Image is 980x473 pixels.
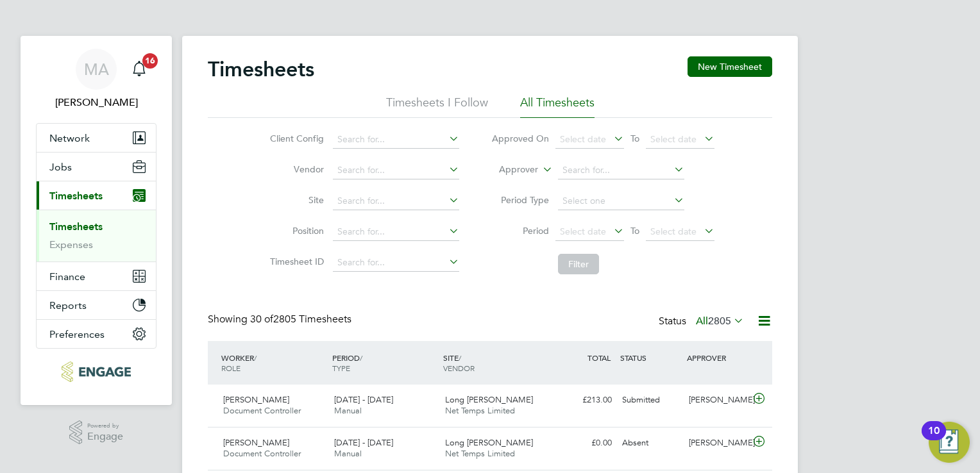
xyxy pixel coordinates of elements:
[49,190,103,202] span: Timesheets
[49,161,72,173] span: Jobs
[223,437,289,448] span: [PERSON_NAME]
[627,130,643,147] span: To
[87,431,123,442] span: Engage
[333,162,459,179] input: Search for...
[266,225,324,236] label: Position
[221,363,241,373] span: ROLE
[266,163,324,175] label: Vendor
[37,262,156,290] button: Finance
[333,223,459,241] input: Search for...
[659,313,747,331] div: Status
[49,238,93,251] a: Expenses
[491,133,549,144] label: Approved On
[459,353,461,363] span: /
[36,361,156,382] a: Go to home page
[684,346,750,369] div: APPROVER
[684,433,750,454] div: [PERSON_NAME]
[386,95,488,118] li: Timesheets I Follow
[332,363,350,373] span: TYPE
[21,36,172,405] nav: Main navigation
[445,448,515,459] span: Net Temps Limited
[520,95,595,118] li: All Timesheets
[37,210,156,261] div: Timesheets
[928,431,940,447] div: 10
[334,405,362,416] span: Manual
[929,422,970,463] button: Open Resource Center, 10 new notifications
[254,353,257,363] span: /
[334,437,393,448] span: [DATE] - [DATE]
[250,313,351,326] span: 2805 Timesheets
[87,420,123,431] span: Powered by
[62,361,130,382] img: bandk-logo-retina.png
[223,448,301,459] span: Document Controller
[49,328,105,340] span: Preferences
[223,394,289,405] span: [PERSON_NAME]
[650,226,697,237] span: Select date
[49,270,85,283] span: Finance
[617,390,684,411] div: Submitted
[334,448,362,459] span: Manual
[445,394,533,405] span: Long [PERSON_NAME]
[688,56,772,77] button: New Timesheet
[250,313,273,326] span: 30 of
[37,320,156,348] button: Preferences
[445,437,533,448] span: Long [PERSON_NAME]
[684,390,750,411] div: [PERSON_NAME]
[218,346,329,379] div: WORKER
[37,153,156,181] button: Jobs
[208,313,354,326] div: Showing
[550,390,617,411] div: £213.00
[491,194,549,206] label: Period Type
[333,131,459,149] input: Search for...
[443,363,475,373] span: VENDOR
[36,95,156,110] span: Matthew Arno
[333,192,459,210] input: Search for...
[84,61,109,78] span: MA
[587,353,611,363] span: TOTAL
[266,194,324,206] label: Site
[617,433,684,454] div: Absent
[37,124,156,152] button: Network
[558,254,599,274] button: Filter
[142,53,158,69] span: 16
[440,346,551,379] div: SITE
[266,256,324,267] label: Timesheet ID
[69,420,124,445] a: Powered byEngage
[49,299,87,311] span: Reports
[480,163,538,176] label: Approver
[445,405,515,416] span: Net Temps Limited
[627,222,643,239] span: To
[617,346,684,369] div: STATUS
[223,405,301,416] span: Document Controller
[208,56,314,82] h2: Timesheets
[650,133,697,145] span: Select date
[333,254,459,272] input: Search for...
[550,433,617,454] div: £0.00
[708,315,731,328] span: 2805
[49,132,90,144] span: Network
[696,315,744,328] label: All
[49,220,103,233] a: Timesheets
[266,133,324,144] label: Client Config
[360,353,362,363] span: /
[558,192,684,210] input: Select one
[558,162,684,179] input: Search for...
[560,133,606,145] span: Select date
[491,225,549,236] label: Period
[126,49,152,90] a: 16
[560,226,606,237] span: Select date
[334,394,393,405] span: [DATE] - [DATE]
[36,49,156,110] a: MA[PERSON_NAME]
[329,346,440,379] div: PERIOD
[37,291,156,319] button: Reports
[37,181,156,210] button: Timesheets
